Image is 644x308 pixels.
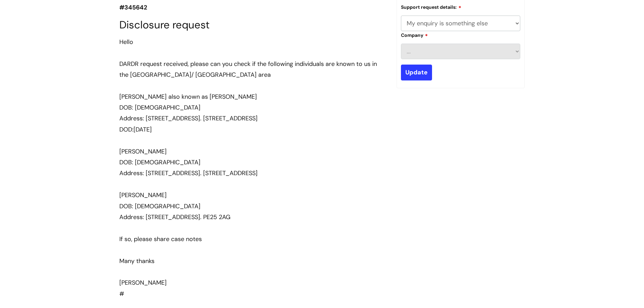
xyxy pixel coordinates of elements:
div: DARDR request received, p [119,58,386,80]
label: Company [401,31,428,38]
div: [PERSON_NAME] also known as [PERSON_NAME] [119,91,386,102]
label: Support request details: [401,3,461,10]
font: DOB: [DEMOGRAPHIC_DATA] [119,158,200,166]
span: If so, please share case notes [119,235,202,243]
p: #345642 [119,2,386,13]
input: Update [401,65,432,80]
span: [PERSON_NAME] [119,191,167,199]
span: DOB: [DEMOGRAPHIC_DATA] [119,202,200,210]
span: Address: [STREET_ADDRESS]. PE25 2AG [119,213,231,221]
span: Many thanks [119,257,154,265]
div: Hello [119,37,386,47]
span: Address: [STREET_ADDRESS]. [STREET_ADDRESS] [119,169,258,177]
span: [PERSON_NAME] [119,279,167,287]
div: DOB: [DEMOGRAPHIC_DATA] [119,102,386,113]
span: [PERSON_NAME] [119,147,167,156]
div: Address: [STREET_ADDRESS]. [STREET_ADDRESS] [119,113,386,124]
span: lease can you check if the following individuals are known to us in the [GEOGRAPHIC_DATA]/ [GEOGR... [119,60,377,79]
h1: Disclosure request [119,19,386,31]
div: DOD: [119,124,386,135]
div: # [119,37,386,299]
span: [DATE] [134,125,152,134]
